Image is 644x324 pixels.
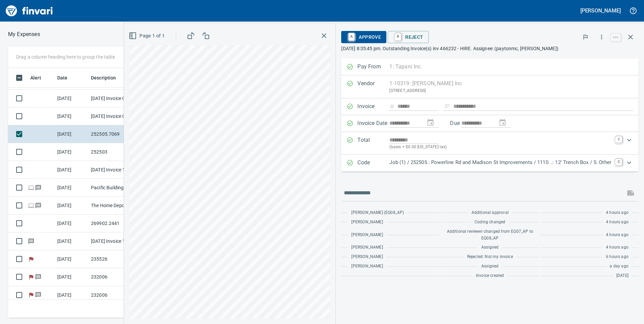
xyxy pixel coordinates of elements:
[341,155,639,171] div: Expand
[30,74,41,82] span: Alert
[606,244,629,251] span: 4 hours ago
[8,30,40,38] nav: breadcrumb
[472,209,509,216] span: Additional approval
[606,209,629,216] span: 4 hours ago
[88,286,149,304] td: 232006
[606,254,629,260] span: 6 hours ago
[388,31,428,43] button: RReject
[88,232,149,250] td: [DATE] Invoice 139255101 from GOOD TO GO CUSTOMER SERVICE CENTER (1-21898)
[55,179,88,197] td: [DATE]
[393,31,423,43] span: Reject
[55,250,88,268] td: [DATE]
[351,263,383,270] span: [PERSON_NAME]
[594,30,609,44] button: More
[91,74,116,82] span: Description
[88,179,149,197] td: Pacific Building Syste [PERSON_NAME] OR
[55,197,88,215] td: [DATE]
[57,74,68,82] span: Date
[55,161,88,179] td: [DATE]
[30,74,50,82] span: Alert
[4,3,55,19] img: Finvari
[467,254,513,260] span: Rejected: Not my invoice
[127,30,167,42] button: Page 1 of 1
[55,268,88,286] td: [DATE]
[55,90,88,107] td: [DATE]
[348,33,355,40] a: A
[88,107,149,125] td: [DATE] Invoice 0096796 from [PERSON_NAME] Enterprises Inc (1-10368)
[347,31,381,43] span: Approve
[35,203,42,207] span: Has messages
[351,254,383,260] span: [PERSON_NAME]
[55,232,88,250] td: [DATE]
[55,286,88,304] td: [DATE]
[357,159,389,167] p: Code
[395,33,401,40] a: R
[28,292,35,297] span: Flagged
[55,107,88,125] td: [DATE]
[389,144,611,151] p: (basis + $0.00 [US_STATE] tax)
[341,31,386,43] button: AApprove
[609,29,639,45] span: Close invoice
[88,250,149,268] td: 235526
[622,185,639,201] span: This records your message into the invoice and notifies anyone mentioned
[606,232,629,238] span: 4 hours ago
[341,132,639,155] div: Expand
[88,125,149,143] td: 252505.7069
[28,185,35,190] span: Online transaction
[351,209,404,216] span: [PERSON_NAME] (EQ08_AP)
[88,197,149,215] td: The Home Depot #4031 Hermiston OR
[88,268,149,286] td: 232006
[8,30,40,38] p: My Expenses
[130,32,165,40] span: Page 1 of 1
[35,185,42,190] span: Has messages
[616,272,629,279] span: [DATE]
[28,274,35,279] span: Flagged
[88,161,149,179] td: [DATE] Invoice 120681 from CONCRETE SPECIAL TIES, INC (1-11162)
[16,54,115,60] p: Drag a column heading here to group the table
[481,263,498,270] span: Assigned
[579,5,622,16] button: [PERSON_NAME]
[606,219,629,226] span: 4 hours ago
[578,30,593,44] button: Flag
[611,34,621,41] a: esc
[57,74,76,82] span: Date
[615,159,622,165] a: C
[357,136,389,151] p: Total
[55,125,88,143] td: [DATE]
[389,159,611,166] p: Job (1) / 252505.: Powerline Rd and Madison St Improvements / 1110. .: 12' Trench Box / 5: Other
[615,136,622,143] a: T
[351,219,383,226] span: [PERSON_NAME]
[88,215,149,232] td: 269902.2441
[28,257,35,261] span: Flagged
[341,45,639,52] p: [DATE] 8:35:45 pm. Outstanding Invoice(s) inv 466232 - HIRE. Assignee: (paytonmc, [PERSON_NAME])
[610,263,629,270] span: a day ago
[91,74,125,82] span: Description
[35,274,42,279] span: Has messages
[28,203,35,207] span: Online transaction
[88,143,149,161] td: 252503
[351,232,383,238] span: [PERSON_NAME]
[481,244,498,251] span: Assigned
[88,90,149,107] td: [DATE] Invoice 0096334 from [PERSON_NAME] Enterprises Inc (1-10368)
[55,215,88,232] td: [DATE]
[351,244,383,251] span: [PERSON_NAME]
[35,292,42,297] span: Has messages
[475,219,505,226] span: Coding changed
[580,7,621,14] h5: [PERSON_NAME]
[55,143,88,161] td: [DATE]
[476,272,504,279] span: Invoice created
[444,228,536,242] span: Additional reviewer changed from EQ07_AP to EQ08_AP
[28,239,35,243] span: Has messages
